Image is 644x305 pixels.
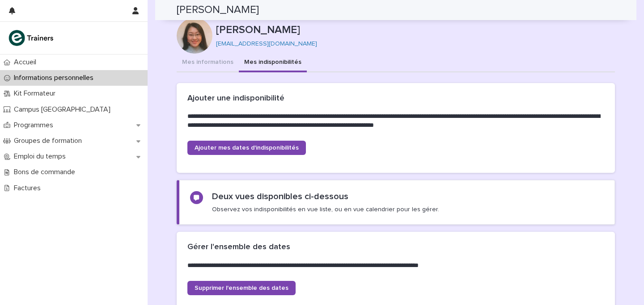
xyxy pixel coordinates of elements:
p: Kit Formateur [10,89,63,98]
h2: Gérer l'ensemble des dates [187,242,290,252]
p: Accueil [10,58,43,67]
a: Ajouter mes dates d'indisponibilités [187,141,306,155]
button: Mes indisponibilités [239,54,307,72]
img: K0CqGN7SDeD6s4JG8KQk [7,29,56,47]
span: Ajouter mes dates d'indisponibilités [195,145,299,151]
p: Informations personnelles [10,74,101,82]
p: Groupes de formation [10,137,89,145]
a: Supprimer l'ensemble des dates [187,281,296,295]
p: [PERSON_NAME] [216,24,611,37]
h2: Ajouter une indisponibilité [187,94,284,104]
p: Campus [GEOGRAPHIC_DATA] [10,105,118,114]
button: Mes informations [177,54,239,72]
a: [EMAIL_ADDRESS][DOMAIN_NAME] [216,41,317,47]
h2: Deux vues disponibles ci-dessous [212,191,348,202]
p: Factures [10,184,48,192]
p: Programmes [10,121,60,130]
p: Observez vos indisponibilités en vue liste, ou en vue calendrier pour les gérer. [212,205,439,213]
p: Bons de commande [10,168,82,176]
span: Supprimer l'ensemble des dates [195,285,288,291]
h2: [PERSON_NAME] [177,4,259,17]
p: Emploi du temps [10,152,73,161]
